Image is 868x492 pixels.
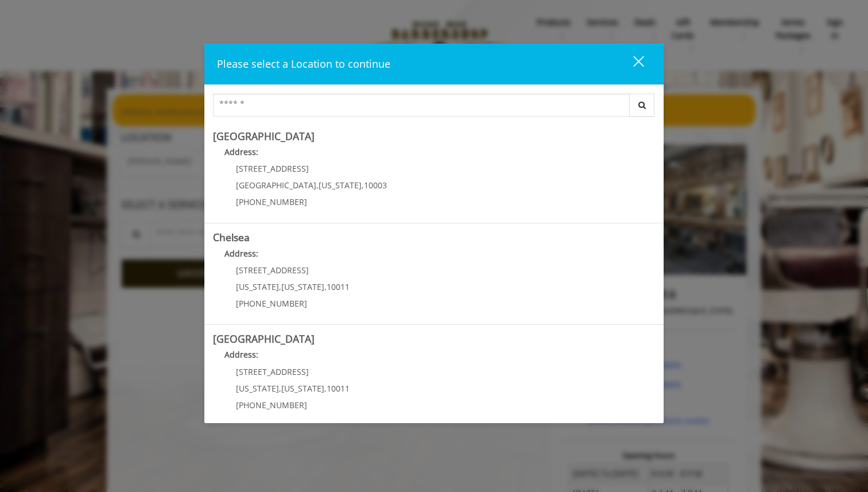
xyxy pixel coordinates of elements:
span: , [362,180,364,191]
span: [US_STATE] [281,383,324,394]
span: [STREET_ADDRESS] [236,366,309,377]
span: [US_STATE] [281,281,324,292]
input: Search Center [213,94,630,117]
span: [PHONE_NUMBER] [236,400,307,410]
span: [US_STATE] [319,180,362,191]
span: [GEOGRAPHIC_DATA] [236,180,316,191]
div: Center Select [213,94,655,122]
span: 10011 [327,281,350,292]
span: [STREET_ADDRESS] [236,265,309,276]
span: [PHONE_NUMBER] [236,196,307,207]
span: [PHONE_NUMBER] [236,298,307,309]
span: , [324,383,327,394]
span: , [279,383,281,394]
b: Address: [224,146,258,157]
span: , [316,180,319,191]
b: Address: [224,349,258,360]
span: Please select a Location to continue [217,57,390,71]
span: [US_STATE] [236,383,279,394]
span: , [324,281,327,292]
button: close dialog [612,52,651,76]
span: 10011 [327,383,350,394]
b: [GEOGRAPHIC_DATA] [213,129,315,143]
span: , [279,281,281,292]
b: Address: [224,248,258,259]
i: Search button [635,101,649,109]
b: Chelsea [213,230,250,244]
span: [STREET_ADDRESS] [236,163,309,174]
div: close dialog [620,55,643,72]
span: [US_STATE] [236,281,279,292]
b: [GEOGRAPHIC_DATA] [213,332,315,346]
span: 10003 [364,180,387,191]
